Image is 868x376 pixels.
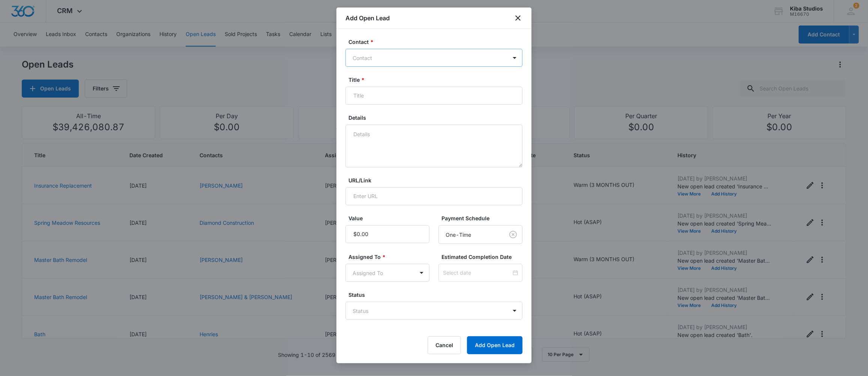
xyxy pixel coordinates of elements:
input: Title [345,87,523,105]
label: Title [348,76,526,84]
h1: Add Open Lead [345,14,390,23]
button: Cancel [428,336,461,354]
input: Enter URL [345,187,523,205]
button: Clear [507,229,519,241]
label: Estimated Completion Date [442,253,526,261]
input: Value [345,225,429,243]
input: Select date [443,269,511,277]
label: Payment Schedule [442,214,526,222]
label: Status [348,291,526,299]
button: Add Open Lead [467,336,523,354]
label: URL/Link [348,176,526,184]
button: close [514,14,523,23]
label: Contact [348,38,526,46]
label: Value [348,214,432,222]
label: Assigned To [348,253,432,261]
label: Details [348,114,526,122]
